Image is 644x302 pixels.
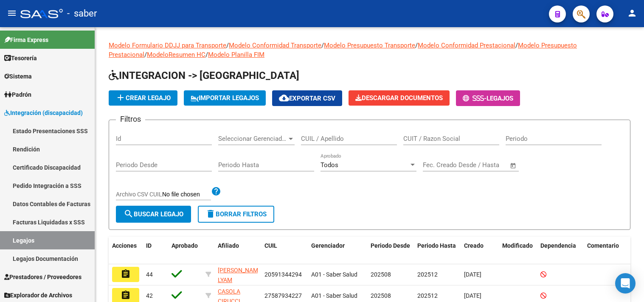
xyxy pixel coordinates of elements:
span: 44 [146,271,153,278]
span: [DATE] [464,292,481,299]
button: Exportar CSV [272,90,342,106]
span: A01 - Saber Salud [311,271,357,278]
datatable-header-cell: Comentario [584,237,635,265]
span: ID [146,242,152,249]
span: Integración (discapacidad) [4,108,83,117]
button: Crear Legajo [109,90,177,106]
span: Acciones [112,242,137,249]
span: Seleccionar Gerenciador [218,135,287,143]
span: Crear Legajo [115,94,171,102]
span: A01 - Saber Salud [311,292,357,299]
span: Gerenciador [311,242,345,249]
span: Aprobado [172,242,198,249]
span: Archivo CSV CUIL [116,191,162,198]
span: Afiliado [218,242,239,249]
datatable-header-cell: Modificado [499,237,537,265]
span: 20591344294 [264,271,302,278]
span: Firma Express [4,35,48,45]
button: Descargar Documentos [349,90,450,106]
button: Open calendar [509,161,518,171]
mat-icon: search [124,209,134,219]
span: Sistema [4,72,32,81]
span: 202512 [417,292,438,299]
span: Borrar Filtros [205,210,267,218]
span: - saber [67,4,97,23]
a: Modelo Conformidad Transporte [229,42,321,49]
span: Descargar Documentos [355,94,443,102]
button: Borrar Filtros [198,206,274,223]
datatable-header-cell: Dependencia [537,237,584,265]
span: 202512 [417,271,438,278]
a: Modelo Presupuesto Transporte [324,42,415,49]
mat-icon: assignment [121,269,131,279]
span: Periodo Hasta [417,242,456,249]
span: Dependencia [540,242,576,249]
input: End date [458,161,499,169]
span: Tesorería [4,53,37,63]
mat-icon: add [115,92,126,103]
span: Legajos [487,95,513,102]
span: Comentario [587,242,619,249]
span: Periodo Desde [371,242,410,249]
span: [PERSON_NAME] LYAM [PERSON_NAME] [218,267,263,293]
span: IMPORTAR LEGAJOS [191,94,259,102]
a: Modelo Formulario DDJJ para Transporte [109,42,226,49]
span: [DATE] [464,271,481,278]
span: CUIL [264,242,277,249]
datatable-header-cell: Gerenciador [308,237,367,265]
mat-icon: cloud_download [279,93,289,103]
span: 42 [146,292,153,299]
datatable-header-cell: CUIL [261,237,308,265]
span: Buscar Legajo [124,210,183,218]
mat-icon: help [211,186,221,196]
span: Prestadores / Proveedores [4,272,82,282]
span: Modificado [502,242,533,249]
mat-icon: person [627,8,637,18]
button: Buscar Legajo [116,206,191,223]
span: Creado [464,242,484,249]
span: Explorador de Archivos [4,291,72,300]
mat-icon: assignment [121,290,131,300]
input: Start date [423,161,450,169]
span: Todos [321,161,338,169]
span: Padrón [4,90,31,99]
span: 27587934227 [264,292,302,299]
span: INTEGRACION -> [GEOGRAPHIC_DATA] [109,70,299,81]
mat-icon: delete [205,209,216,219]
h3: Filtros [116,113,145,125]
span: Exportar CSV [279,95,335,102]
datatable-header-cell: Periodo Desde [367,237,414,265]
div: Open Intercom Messenger [615,273,636,294]
datatable-header-cell: Acciones [109,237,143,265]
button: -Legajos [456,90,520,106]
datatable-header-cell: ID [143,237,168,265]
span: - [463,95,487,102]
input: Archivo CSV CUIL [162,191,211,199]
span: 202508 [371,271,391,278]
datatable-header-cell: Periodo Hasta [414,237,461,265]
mat-icon: menu [7,8,17,18]
a: ModeloResumen HC [147,51,205,59]
a: Modelo Planilla FIM [208,51,264,59]
datatable-header-cell: Creado [461,237,499,265]
span: 202508 [371,292,391,299]
a: Modelo Conformidad Prestacional [418,42,515,49]
datatable-header-cell: Afiliado [214,237,261,265]
button: IMPORTAR LEGAJOS [184,90,266,106]
datatable-header-cell: Aprobado [168,237,202,265]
